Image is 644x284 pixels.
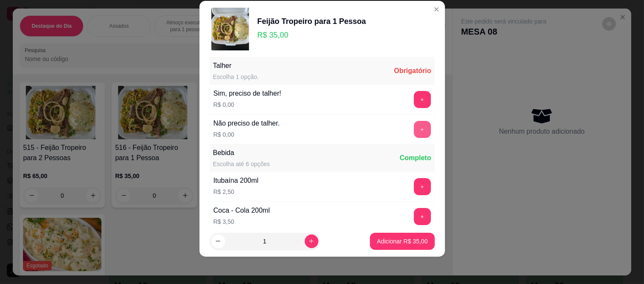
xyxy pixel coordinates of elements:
div: Itubaína 200ml [214,176,259,186]
button: decrease-product-quantity [211,234,225,248]
div: Escolha até 6 opções [213,160,270,168]
button: add [414,121,431,138]
p: R$ 3,50 [214,217,270,226]
p: R$ 0,00 [214,130,280,139]
div: Escolha 1 opção. [213,73,259,81]
div: Bebida [213,148,270,158]
p: R$ 2,50 [214,187,259,196]
button: increase-product-quantity [305,234,318,248]
div: Feijão Tropeiro para 1 Pessoa [257,15,366,27]
div: Talher [213,61,259,71]
p: R$ 0,00 [214,100,281,109]
div: Obrigatório [394,66,431,76]
div: Sim, preciso de talher! [214,88,281,99]
button: Adicionar R$ 35,00 [370,233,434,250]
img: product-image [210,8,252,50]
p: R$ 35,00 [257,29,366,41]
button: add [414,178,431,195]
button: add [414,91,431,108]
button: add [414,208,431,225]
div: Completo [400,153,431,163]
div: Coca - Cola 200ml [214,205,270,216]
button: Close [430,3,443,16]
div: Não preciso de talher. [214,118,280,129]
p: Adicionar R$ 35,00 [377,237,427,246]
